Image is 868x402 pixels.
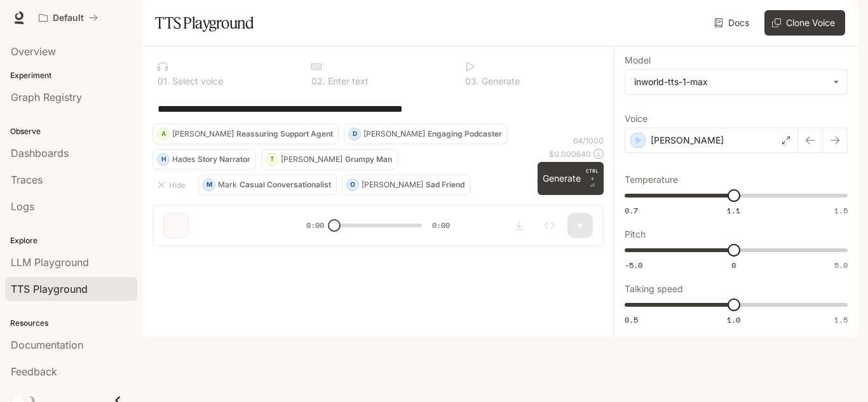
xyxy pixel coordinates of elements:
[363,130,425,138] p: [PERSON_NAME]
[203,175,215,195] div: M
[158,124,169,144] div: A
[362,181,423,189] p: [PERSON_NAME]
[573,135,604,146] p: 64 / 1000
[625,56,651,65] p: Model
[236,130,333,138] p: Reassuring Support Agent
[549,149,591,159] p: $ 0.000640
[198,175,337,195] button: MMarkCasual Conversationalist
[170,77,223,86] p: Select voice
[345,156,392,163] p: Grumpy Man
[342,175,470,195] button: O[PERSON_NAME]Sad Friend
[727,205,740,216] span: 1.1
[634,76,827,88] div: inworld-tts-1-max
[731,260,736,271] span: 0
[586,167,599,182] p: CTRL +
[53,13,84,23] p: Default
[625,175,678,184] p: Temperature
[349,124,360,144] div: D
[218,181,237,189] p: Mark
[625,70,847,94] div: inworld-tts-1-max
[153,149,256,170] button: HHadesStory Narrator
[625,314,638,325] span: 0.5
[158,149,169,170] div: H
[311,77,325,86] p: 0 2 .
[586,167,599,190] p: ⏎
[33,5,104,30] button: All workspaces
[198,156,250,163] p: Story Narrator
[153,175,193,195] button: Hide
[153,124,339,144] button: A[PERSON_NAME]Reassuring Support Agent
[172,130,234,138] p: [PERSON_NAME]
[428,130,502,138] p: Engaging Podcaster
[834,260,848,271] span: 5.0
[651,134,724,147] p: [PERSON_NAME]
[465,77,479,86] p: 0 3 .
[266,149,278,170] div: T
[727,314,740,325] span: 1.0
[426,181,465,189] p: Sad Friend
[834,205,848,216] span: 1.5
[764,10,845,36] button: Clone Voice
[479,77,520,86] p: Generate
[240,181,331,189] p: Casual Conversationalist
[625,260,642,271] span: -5.0
[625,114,648,123] p: Voice
[325,77,369,86] p: Enter text
[155,10,254,36] h1: TTS Playground
[158,77,170,86] p: 0 1 .
[538,162,604,195] button: GenerateCTRL +⏎
[344,124,508,144] button: D[PERSON_NAME]Engaging Podcaster
[625,230,646,239] p: Pitch
[347,175,358,195] div: O
[261,149,398,170] button: T[PERSON_NAME]Grumpy Man
[712,10,754,36] a: Docs
[834,314,848,325] span: 1.5
[172,156,195,163] p: Hades
[281,156,342,163] p: [PERSON_NAME]
[625,205,638,216] span: 0.7
[625,285,683,293] p: Talking speed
